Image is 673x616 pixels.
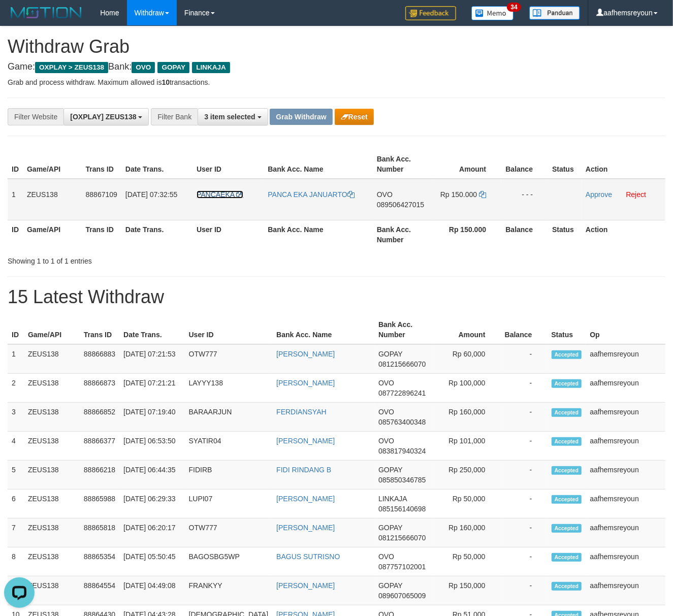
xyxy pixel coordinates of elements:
[8,5,85,20] img: MOTION_logo.png
[378,408,394,416] span: OVO
[80,490,119,518] td: 88865988
[377,190,393,199] span: OVO
[8,252,273,266] div: Showing 1 to 1 of 1 entries
[586,461,665,490] td: aafhemsreyoun
[8,344,24,374] td: 1
[125,190,177,199] span: [DATE] 07:32:55
[501,432,548,461] td: -
[185,518,273,547] td: OTW777
[501,374,548,403] td: -
[119,461,184,490] td: [DATE] 06:44:35
[86,190,117,199] span: 88867109
[552,466,582,475] span: Accepted
[82,150,121,179] th: Trans ID
[405,6,456,20] img: Feedback.jpg
[185,547,273,576] td: BAGOSBG5WP
[501,547,548,576] td: -
[8,432,24,461] td: 4
[119,490,184,518] td: [DATE] 06:29:33
[24,490,80,518] td: ZEUS138
[23,220,82,249] th: Game/API
[80,403,119,432] td: 88866852
[119,576,184,605] td: [DATE] 04:49:08
[80,315,119,344] th: Trans ID
[586,432,665,461] td: aafhemsreyoun
[586,315,665,344] th: Op
[378,379,394,387] span: OVO
[24,461,80,490] td: ZEUS138
[626,190,646,199] a: Reject
[507,3,521,12] span: 34
[378,350,402,358] span: GOPAY
[185,576,273,605] td: FRANKYY
[8,461,24,490] td: 5
[374,315,434,344] th: Bank Acc. Number
[197,190,234,199] span: PANCAEKA
[80,344,119,374] td: 88866883
[8,315,24,344] th: ID
[582,220,665,249] th: Action
[80,432,119,461] td: 88866377
[121,150,193,179] th: Date Trans.
[185,461,273,490] td: FIDIRB
[198,108,268,125] button: 3 item selected
[335,109,374,125] button: Reset
[552,350,582,359] span: Accepted
[276,466,331,474] a: FIDI RINDANG B
[119,403,184,432] td: [DATE] 07:19:40
[119,315,184,344] th: Date Trans.
[157,62,189,73] span: GOPAY
[434,344,500,374] td: Rp 60,000
[378,418,426,426] span: Copy 085763400348 to clipboard
[586,547,665,576] td: aafhemsreyoun
[552,553,582,562] span: Accepted
[80,374,119,403] td: 88866873
[8,179,23,220] td: 1
[24,432,80,461] td: ZEUS138
[529,6,580,20] img: panduan.png
[552,524,582,533] span: Accepted
[70,113,136,121] span: [OXPLAY] ZEUS138
[586,576,665,605] td: aafhemsreyoun
[548,315,586,344] th: Status
[23,150,82,179] th: Game/API
[185,490,273,518] td: LUPI07
[586,490,665,518] td: aafhemsreyoun
[378,447,426,455] span: Copy 083817940324 to clipboard
[586,518,665,547] td: aafhemsreyoun
[185,315,273,344] th: User ID
[586,403,665,432] td: aafhemsreyoun
[479,190,486,199] a: Copy 150000 to clipboard
[24,374,80,403] td: ZEUS138
[552,582,582,591] span: Accepted
[8,287,665,307] h1: 15 Latest Withdraw
[119,547,184,576] td: [DATE] 05:50:45
[586,190,612,199] a: Approve
[23,179,82,220] td: ZEUS138
[8,37,665,57] h1: Withdraw Grab
[35,62,108,73] span: OXPLAY > ZEUS138
[8,220,23,249] th: ID
[119,344,184,374] td: [DATE] 07:21:53
[501,220,548,249] th: Balance
[501,315,548,344] th: Balance
[548,220,582,249] th: Status
[434,403,500,432] td: Rp 160,000
[434,518,500,547] td: Rp 160,000
[378,534,426,542] span: Copy 081215666070 to clipboard
[24,576,80,605] td: ZEUS138
[276,553,340,561] a: BAGUS SUTRISNO
[501,518,548,547] td: -
[434,432,500,461] td: Rp 101,000
[185,344,273,374] td: OTW777
[378,476,426,484] span: Copy 085850346785 to clipboard
[185,374,273,403] td: LAYYY138
[276,379,335,387] a: [PERSON_NAME]
[204,113,255,121] span: 3 item selected
[582,150,665,179] th: Action
[63,108,149,125] button: [OXPLAY] ZEUS138
[151,108,198,125] div: Filter Bank
[378,581,402,590] span: GOPAY
[193,220,264,249] th: User ID
[185,432,273,461] td: SYATIR04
